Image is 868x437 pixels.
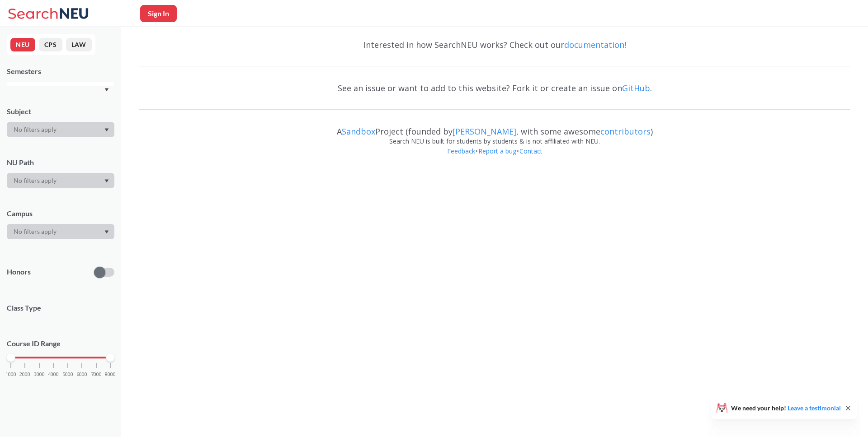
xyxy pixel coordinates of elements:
[7,339,114,349] p: Course ID Range
[478,147,517,155] a: Report a bug
[7,267,31,277] p: Honors
[7,224,114,239] div: Dropdown arrow
[139,32,850,58] div: Interested in how SearchNEU works? Check out our
[104,230,109,234] svg: Dropdown arrow
[104,179,109,183] svg: Dropdown arrow
[10,38,35,51] button: NEU
[39,38,62,51] button: CPS
[788,404,841,412] a: Leave a testimonial
[519,147,543,155] a: Contact
[76,372,87,377] span: 6000
[7,122,114,137] div: Dropdown arrow
[139,136,850,146] div: Search NEU is built for students by students & is not affiliated with NEU.
[48,372,59,377] span: 4000
[342,126,375,137] a: Sandbox
[62,372,73,377] span: 5000
[104,88,109,92] svg: Dropdown arrow
[140,5,177,22] button: Sign In
[139,146,850,170] div: • •
[104,128,109,132] svg: Dropdown arrow
[19,372,30,377] span: 2000
[7,173,114,188] div: Dropdown arrow
[66,38,92,51] button: LAW
[139,118,850,136] div: A Project (founded by , with some awesome )
[139,75,850,101] div: See an issue or want to add to this website? Fork it or create an issue on .
[7,107,114,116] div: Subject
[5,372,16,377] span: 1000
[7,209,114,218] div: Campus
[34,372,45,377] span: 3000
[105,372,116,377] span: 8000
[731,405,841,411] span: We need your help!
[564,39,626,50] a: documentation!
[447,147,476,155] a: Feedback
[622,83,650,93] a: GitHub
[7,303,114,313] span: Class Type
[600,126,651,137] a: contributors
[7,66,114,76] div: Semesters
[7,158,114,167] div: NU Path
[91,372,102,377] span: 7000
[453,126,516,137] a: [PERSON_NAME]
